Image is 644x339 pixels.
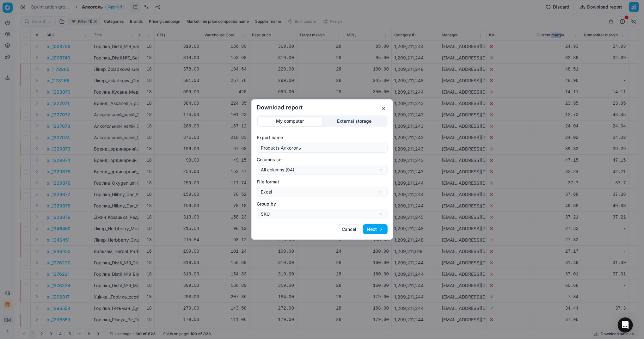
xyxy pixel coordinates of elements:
button: Next [363,224,388,234]
button: My computer [258,117,322,126]
button: Cancel [338,224,360,234]
label: Columns set [257,157,388,163]
h2: Download report [257,105,388,110]
label: Export name [257,134,388,141]
label: Group by [257,201,388,207]
button: External storage [322,117,387,126]
label: File format [257,179,388,185]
